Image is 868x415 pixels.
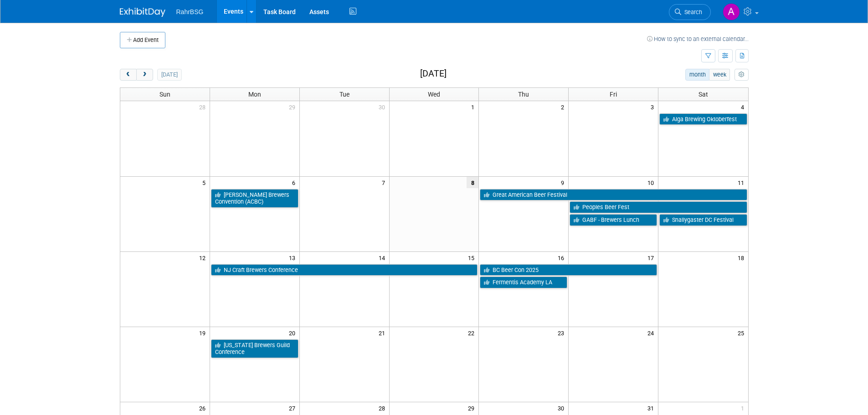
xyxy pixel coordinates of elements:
button: prev [120,69,137,81]
a: Peoples Beer Fest [570,201,747,213]
a: Great American Beer Festival [480,189,747,201]
a: Fermentis Academy LA [480,277,567,288]
span: 30 [378,101,389,113]
button: myCustomButton [734,69,748,81]
span: Sun [159,91,170,98]
a: NJ Craft Brewers Conference [211,264,478,276]
span: 10 [647,177,658,188]
span: 28 [198,101,210,113]
span: 5 [201,177,210,188]
a: [PERSON_NAME] Brewers Convention (ACBC) [211,189,298,208]
button: month [685,69,709,81]
a: GABF - Brewers Lunch [570,214,657,226]
span: Wed [428,91,440,98]
i: Personalize Calendar [739,72,745,78]
span: 8 [467,177,478,188]
span: 24 [647,327,658,338]
span: Thu [518,91,529,98]
span: 28 [378,402,389,414]
span: 12 [198,252,210,263]
h2: [DATE] [420,69,447,79]
span: 17 [647,252,658,263]
span: 14 [378,252,389,263]
span: 23 [557,327,568,338]
span: Sat [699,91,708,98]
span: 26 [198,402,210,414]
span: 16 [557,252,568,263]
a: Snallygaster DC Festival [659,214,747,226]
span: 15 [467,252,478,263]
span: RahrBSG [176,8,204,15]
span: 3 [650,101,658,113]
button: [DATE] [157,69,181,81]
span: 7 [381,177,389,188]
img: ExhibitDay [120,8,165,17]
span: 20 [288,327,299,338]
span: 29 [288,101,299,113]
span: 30 [557,402,568,414]
span: 4 [740,101,748,113]
span: 13 [288,252,299,263]
a: [US_STATE] Brewers Guild Conference [211,339,298,358]
span: 31 [647,402,658,414]
span: 25 [737,327,748,338]
span: Tue [339,91,349,98]
span: 29 [467,402,478,414]
button: next [136,69,153,81]
button: Add Event [120,32,165,48]
span: Fri [610,91,617,98]
span: 2 [560,101,568,113]
span: 27 [288,402,299,414]
a: BC Beer Con 2025 [480,264,657,276]
a: Search [669,4,711,20]
span: Search [681,9,702,15]
span: 19 [198,327,210,338]
a: Alga Brewing Oktoberfest [659,113,747,125]
span: 6 [291,177,299,188]
span: 18 [737,252,748,263]
span: 1 [740,402,748,414]
span: 11 [737,177,748,188]
button: week [709,69,730,81]
span: 21 [378,327,389,338]
img: Ashley Grotewold [723,3,740,20]
span: Mon [248,91,261,98]
span: 22 [467,327,478,338]
span: 1 [470,101,478,113]
a: How to sync to an external calendar... [647,36,749,42]
span: 9 [560,177,568,188]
